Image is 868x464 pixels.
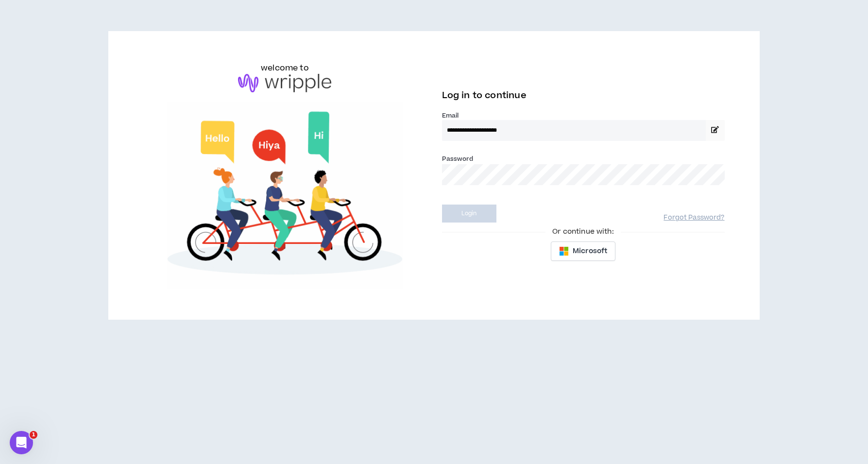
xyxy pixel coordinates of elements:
[664,213,724,223] a: Forgot Password?
[238,74,331,92] img: logo-brand.png
[551,241,615,261] button: Microsoft
[143,102,426,289] img: Welcome to Wripple
[442,205,496,223] button: Login
[545,226,620,237] span: Or continue with:
[10,431,33,454] iframe: Intercom live chat
[30,431,37,439] span: 1
[261,62,309,74] h6: welcome to
[442,155,474,163] label: Password
[442,111,725,120] label: Email
[573,246,607,257] span: Microsoft
[442,89,527,102] span: Log in to continue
